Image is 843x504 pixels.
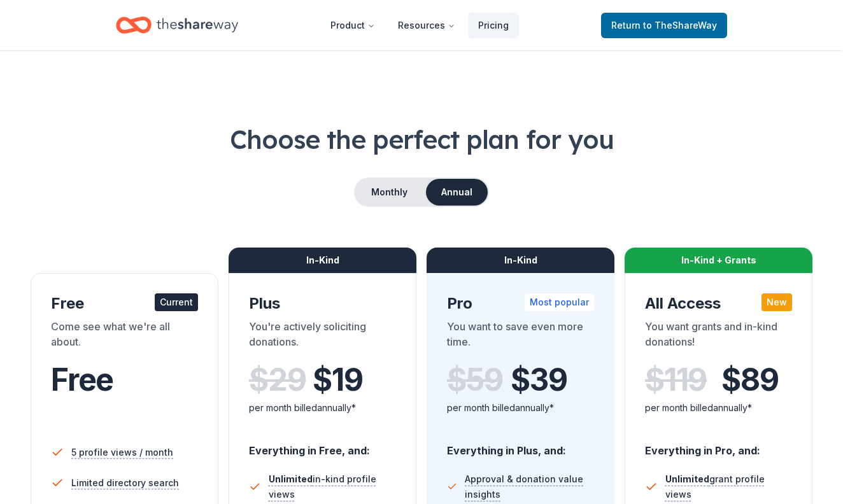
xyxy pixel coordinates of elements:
div: per month billed annually* [645,400,792,416]
div: You're actively soliciting donations. [249,319,396,354]
div: Pro [447,293,594,314]
span: $ 89 [721,362,778,398]
div: Come see what we're all about. [51,319,198,354]
div: per month billed annually* [249,400,396,416]
span: to TheShareWay [643,20,717,31]
nav: Main [320,10,519,40]
div: Most popular [525,293,594,311]
div: You want grants and in-kind donations! [645,319,792,354]
span: Return [611,18,717,33]
a: Pricing [468,13,519,38]
div: In-Kind + Grants [625,248,812,273]
div: per month billed annually* [447,400,594,416]
span: grant profile views [665,473,765,500]
div: Plus [249,293,396,314]
div: Everything in Pro, and: [645,432,792,459]
span: Free [51,361,113,398]
span: Limited directory search [71,475,179,491]
h1: Choose the perfect plan for you [31,122,812,157]
div: All Access [645,293,792,314]
button: Monthly [355,179,423,206]
div: In-Kind [229,248,416,273]
div: Everything in Free, and: [249,432,396,459]
a: Home [116,10,238,40]
span: Unlimited [665,473,709,484]
span: in-kind profile views [269,473,376,500]
span: $ 39 [511,362,567,398]
button: Annual [426,179,488,206]
button: Resources [388,13,465,38]
div: New [762,293,792,311]
button: Product [320,13,385,38]
div: Free [51,293,198,314]
span: Unlimited [269,473,313,484]
span: $ 19 [313,362,362,398]
div: In-Kind [427,248,614,273]
span: 5 profile views / month [71,445,173,460]
div: Everything in Plus, and: [447,432,594,459]
div: You want to save even more time. [447,319,594,354]
span: Approval & donation value insights [465,472,594,502]
a: Returnto TheShareWay [601,13,727,38]
div: Current [155,293,198,311]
